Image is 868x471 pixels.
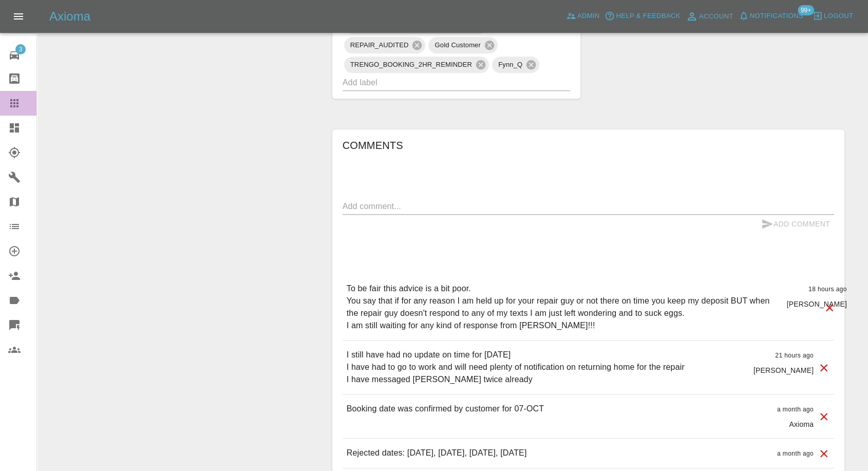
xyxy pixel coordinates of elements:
span: TRENGO_BOOKING_2HR_REMINDER [344,59,478,70]
span: 99+ [798,5,814,15]
span: 3 [15,44,26,54]
p: Axioma [789,419,814,429]
span: a month ago [777,406,814,413]
p: To be fair this advice is a bit poor. You say that if for any reason I am held up for your repair... [347,282,779,332]
p: I still have had no update on time for [DATE] I have had to go to work and will need plenty of no... [347,349,687,386]
span: Logout [824,10,853,22]
p: [PERSON_NAME] [787,299,847,309]
a: Admin [563,8,602,24]
p: [PERSON_NAME] [753,365,814,375]
input: Add label [343,74,542,90]
span: Admin [577,10,600,22]
span: Help & Feedback [616,10,680,22]
div: TRENGO_BOOKING_2HR_REMINDER [344,56,489,73]
button: Help & Feedback [602,8,683,24]
div: Gold Customer [428,37,497,53]
div: REPAIR_AUDITED [344,37,426,53]
span: 21 hours ago [775,352,814,359]
span: Fynn_Q [492,59,529,70]
a: Account [683,8,736,25]
p: Booking date was confirmed by customer for 07-OCT [347,403,544,415]
button: Open drawer [6,4,31,29]
button: Logout [810,8,856,24]
span: Gold Customer [428,39,486,51]
button: Notifications [736,8,806,24]
span: REPAIR_AUDITED [344,39,415,51]
span: Account [699,11,733,23]
span: a month ago [777,450,814,457]
span: 18 hours ago [808,286,847,293]
div: Fynn_Q [492,56,539,73]
h6: Comments [343,137,834,154]
h5: Axioma [49,8,90,25]
span: Notifications [750,10,803,22]
p: Rejected dates: [DATE], [DATE], [DATE], [DATE] [347,447,527,459]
